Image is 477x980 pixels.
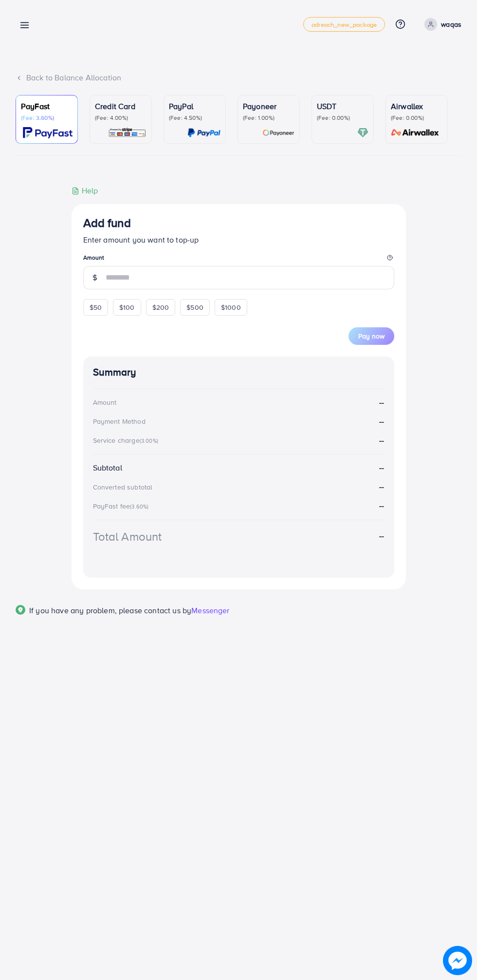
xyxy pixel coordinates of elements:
[186,302,203,312] span: $500
[93,462,122,473] div: Subtotal
[441,19,461,30] p: waqas
[83,234,394,245] p: Enter amount you want to top-up
[21,114,73,122] p: (Fee: 3.60%)
[21,100,73,112] p: PayFast
[95,114,147,122] p: (Fee: 4.00%)
[349,327,394,345] button: Pay now
[262,127,294,138] img: card
[29,605,191,616] span: If you have any problem, please contact us by
[379,416,384,427] strong: --
[130,503,148,510] small: (3.60%)
[108,127,147,138] img: card
[312,21,377,28] span: adreach_new_package
[93,366,385,378] h4: Summary
[317,100,368,112] p: USDT
[243,114,294,122] p: (Fee: 1.00%)
[93,435,161,445] div: Service charge
[23,127,73,138] img: card
[16,605,25,615] img: Popup guide
[140,437,158,445] small: (3.00%)
[191,605,229,616] span: Messenger
[379,530,384,542] strong: --
[95,100,147,112] p: Credit Card
[379,435,384,446] strong: --
[83,253,394,265] legend: Amount
[391,114,442,122] p: (Fee: 0.00%)
[357,127,368,138] img: card
[169,114,220,122] p: (Fee: 4.50%)
[16,72,461,83] div: Back to Balance Allocation
[93,501,152,511] div: PayFast fee
[83,216,131,230] h3: Add fund
[379,397,384,408] strong: --
[317,114,368,122] p: (Fee: 0.00%)
[93,397,117,407] div: Amount
[90,302,102,312] span: $50
[421,18,461,31] a: waqas
[93,482,153,492] div: Converted subtotal
[187,127,220,138] img: card
[379,481,384,492] strong: --
[152,302,169,312] span: $200
[243,100,294,112] p: Payoneer
[391,100,442,112] p: Airwallex
[72,185,98,196] div: Help
[443,946,472,975] img: image
[221,302,241,312] span: $1000
[303,17,385,32] a: adreach_new_package
[379,462,384,473] strong: --
[379,500,384,511] strong: --
[388,127,442,138] img: card
[358,331,385,341] span: Pay now
[93,528,162,545] div: Total Amount
[119,302,135,312] span: $100
[169,100,220,112] p: PayPal
[93,416,146,426] div: Payment Method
